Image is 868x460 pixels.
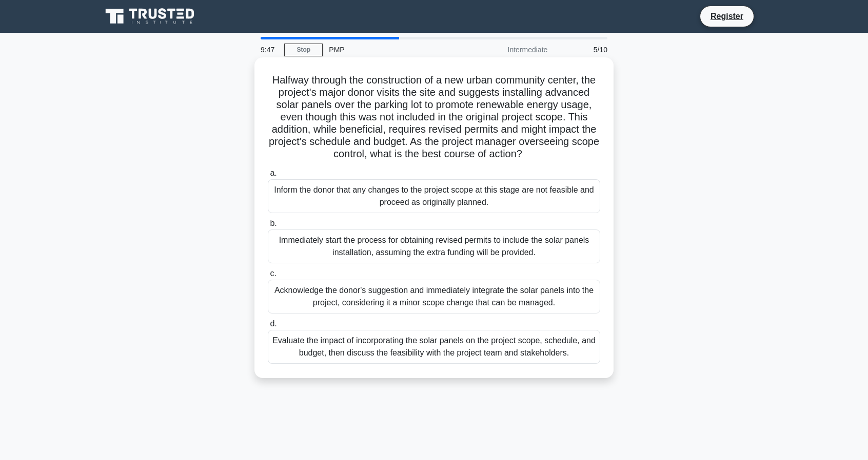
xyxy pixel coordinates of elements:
[704,10,749,23] a: Register
[268,280,600,313] div: Acknowledge the donor's suggestion and immediately integrate the solar panels into the project, c...
[270,219,277,227] span: b.
[268,229,600,263] div: Immediately start the process for obtaining revised permits to include the solar panels installat...
[268,330,600,364] div: Evaluate the impact of incorporating the solar panels on the project scope, schedule, and budget,...
[464,39,554,60] div: Intermediate
[268,179,600,213] div: Inform the donor that any changes to the project scope at this stage are not feasible and proceed...
[270,269,276,278] span: c.
[270,169,277,177] span: a.
[284,44,323,56] a: Stop
[270,319,277,328] span: d.
[254,39,284,60] div: 9:47
[554,39,614,60] div: 5/10
[323,39,464,60] div: PMP
[267,74,601,161] h5: Halfway through the construction of a new urban community center, the project's major donor visit...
